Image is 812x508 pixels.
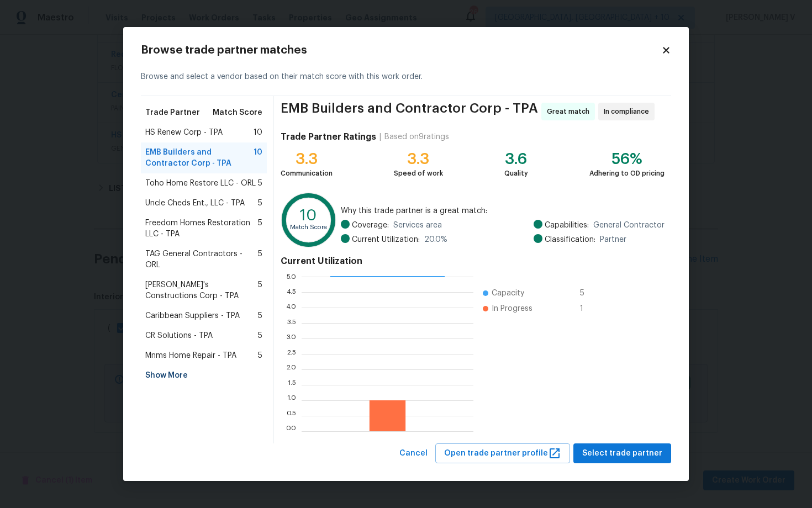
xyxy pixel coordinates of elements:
[258,178,262,189] span: 5
[547,106,594,117] span: Great match
[145,107,200,118] span: Trade Partner
[593,220,665,231] span: General Contractor
[573,443,671,464] button: Select trade partner
[258,248,262,271] span: 5
[254,127,262,138] span: 10
[286,335,296,341] text: 3.0
[213,107,262,118] span: Match Score
[394,154,443,165] div: 3.3
[286,427,296,434] text: 0.0
[258,330,262,341] span: 5
[589,154,665,165] div: 56%
[286,273,296,279] text: 5.0
[600,234,626,245] span: Partner
[145,127,223,138] span: HS Renew Corp - TPA
[492,303,532,314] span: In Progress
[281,103,538,120] span: EMB Builders and Contractor Corp - TPA
[258,350,262,361] span: 5
[290,224,327,230] text: Match Score
[589,168,665,179] div: Adhering to OD pricing
[492,288,524,299] span: Capacity
[504,168,528,179] div: Quality
[424,234,447,245] span: 20.0 %
[145,330,213,341] span: CR Solutions - TPA
[300,207,317,223] text: 10
[258,279,262,301] span: 5
[435,443,570,464] button: Open trade partner profile
[341,205,665,216] span: Why this trade partner is a great match:
[145,350,236,361] span: Mnms Home Repair - TPA
[258,198,262,209] span: 5
[393,220,442,231] span: Services area
[145,198,245,209] span: Uncle Cheds Ent., LLC - TPA
[258,310,262,321] span: 5
[286,412,296,419] text: 0.5
[395,443,432,464] button: Cancel
[141,58,671,96] div: Browse and select a vendor based on their match score with this work order.
[376,131,384,142] div: |
[286,288,296,295] text: 4.5
[254,147,262,169] span: 10
[394,168,443,179] div: Speed of work
[141,366,267,385] div: Show More
[504,154,528,165] div: 3.6
[352,234,420,245] span: Current Utilization:
[145,178,256,189] span: Toho Home Restore LLC - ORL
[444,447,561,461] span: Open trade partner profile
[281,131,376,142] h4: Trade Partner Ratings
[258,218,262,240] span: 5
[286,366,296,372] text: 2.0
[604,106,653,117] span: In compliance
[580,303,598,314] span: 1
[145,248,258,271] span: TAG General Contractors - ORL
[281,168,333,179] div: Communication
[145,310,240,321] span: Caribbean Suppliers - TPA
[399,447,428,461] span: Cancel
[545,234,595,245] span: Classification:
[281,154,333,165] div: 3.3
[145,218,258,240] span: Freedom Homes Restoration LLC - TPA
[286,304,296,310] text: 4.0
[352,220,389,231] span: Coverage:
[580,288,598,299] span: 5
[582,447,662,461] span: Select trade partner
[145,147,254,169] span: EMB Builders and Contractor Corp - TPA
[287,350,296,357] text: 2.5
[287,319,296,326] text: 3.5
[145,279,258,301] span: [PERSON_NAME]'s Constructions Corp - TPA
[545,220,589,231] span: Capabilities:
[287,396,296,403] text: 1.0
[384,131,449,142] div: Based on 9 ratings
[281,256,665,267] h4: Current Utilization
[141,45,661,56] h2: Browse trade partner matches
[288,381,296,388] text: 1.5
